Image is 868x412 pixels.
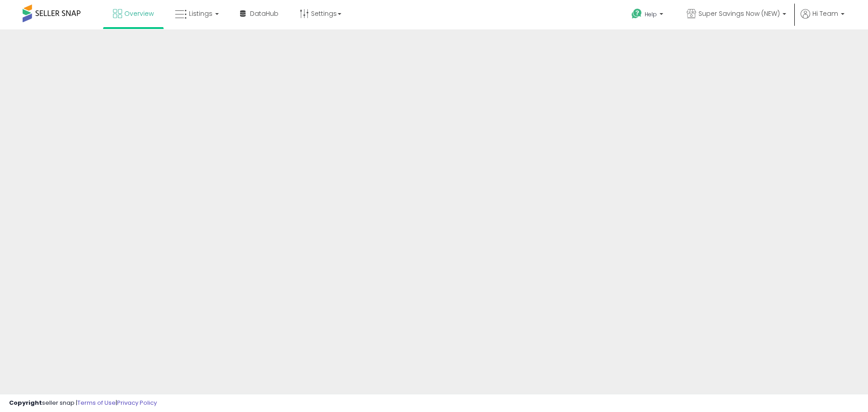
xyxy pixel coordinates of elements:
[9,398,42,407] strong: Copyright
[77,398,116,407] a: Terms of Use
[117,398,157,407] a: Privacy Policy
[124,9,154,18] span: Overview
[645,10,657,18] span: Help
[801,9,844,29] a: Hi Team
[624,1,672,29] a: Help
[698,9,780,18] span: Super Savings Now (NEW)
[189,9,212,18] span: Listings
[9,399,157,407] div: seller snap | |
[812,9,838,18] span: Hi Team
[250,9,278,18] span: DataHub
[631,8,642,19] i: Get Help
